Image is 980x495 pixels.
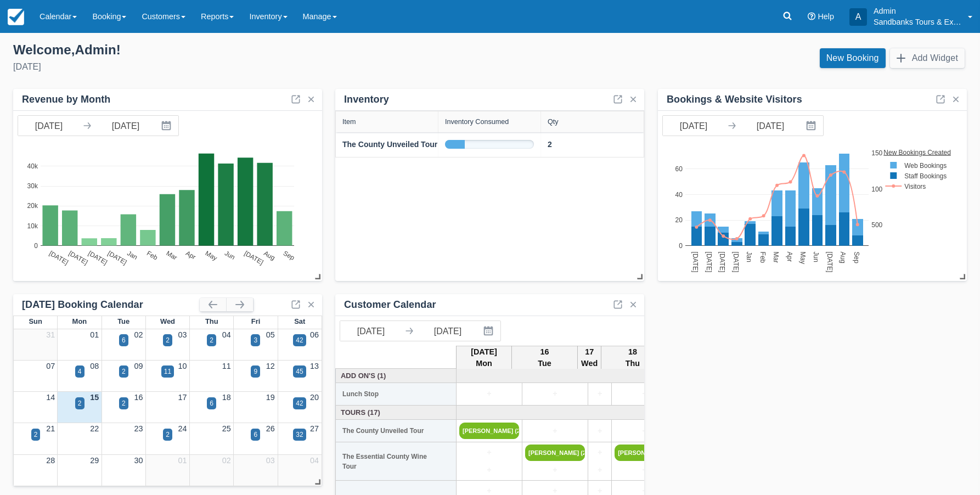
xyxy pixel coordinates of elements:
[548,140,552,149] strong: 2
[663,116,724,136] input: Start Date
[459,447,519,459] a: +
[525,445,585,461] a: [PERSON_NAME] (2)
[296,367,303,376] div: 45
[178,362,187,370] a: 10
[122,398,126,408] div: 2
[46,393,55,402] a: 14
[874,16,961,27] p: Sandbanks Tours & Experiences
[117,317,129,325] span: Tue
[874,5,961,16] p: Admin
[90,330,99,339] a: 01
[615,464,674,476] a: +
[310,330,319,339] a: 06
[344,93,389,106] div: Inventory
[548,118,559,126] div: Qty
[90,456,99,465] a: 29
[801,116,823,136] button: Interact with the calendar and add the check-in date for your trip.
[342,139,437,150] a: The County Unveiled Tour
[890,48,965,68] button: Add Widget
[18,116,80,136] input: Start Date
[266,362,275,370] a: 12
[457,346,512,370] th: [DATE] Mon
[667,93,802,106] div: Bookings & Website Visitors
[46,424,55,433] a: 21
[210,398,213,408] div: 6
[296,430,303,440] div: 32
[78,398,82,408] div: 2
[122,335,126,345] div: 6
[310,456,319,465] a: 04
[22,299,200,311] div: [DATE] Booking Calendar
[134,330,143,339] a: 02
[178,330,187,339] a: 03
[339,370,454,381] a: Add On's (1)
[46,456,55,465] a: 28
[210,335,213,345] div: 2
[459,464,519,476] a: +
[46,330,55,339] a: 31
[90,362,99,370] a: 08
[178,424,187,433] a: 24
[615,388,674,400] a: +
[336,442,457,481] th: The Essential County Wine Tour
[266,330,275,339] a: 05
[445,118,509,126] div: Inventory Consumed
[222,393,231,402] a: 18
[336,420,457,442] th: The County Unveiled Tour
[336,383,457,406] th: Lunch Stop
[222,456,231,465] a: 02
[591,464,609,476] a: +
[296,398,303,408] div: 42
[134,424,143,433] a: 23
[34,430,38,440] div: 2
[134,456,143,465] a: 30
[46,362,55,370] a: 07
[29,317,42,325] span: Sun
[156,116,178,136] button: Interact with the calendar and add the check-in date for your trip.
[13,42,481,58] div: Welcome , Admin !
[166,335,170,345] div: 2
[339,407,454,418] a: Tours (17)
[884,148,951,156] text: New Bookings Created
[849,8,867,26] div: A
[13,60,481,74] div: [DATE]
[525,425,585,437] a: +
[294,317,305,325] span: Sat
[78,367,82,376] div: 4
[601,346,664,370] th: 18 Thu
[22,93,110,106] div: Revenue by Month
[266,424,275,433] a: 26
[222,362,231,370] a: 11
[90,393,99,402] a: 15
[134,393,143,402] a: 16
[591,425,609,437] a: +
[615,425,674,437] a: +
[134,362,143,370] a: 09
[512,346,578,370] th: 16 Tue
[266,393,275,402] a: 19
[251,317,261,325] span: Fri
[478,321,500,341] button: Interact with the calendar and add the check-in date for your trip.
[95,116,156,136] input: End Date
[254,367,257,376] div: 9
[342,118,356,126] div: Item
[417,321,478,341] input: End Date
[222,330,231,339] a: 04
[591,447,609,459] a: +
[205,317,218,325] span: Thu
[310,424,319,433] a: 27
[254,430,257,440] div: 6
[548,139,552,150] a: 2
[818,12,834,21] span: Help
[615,445,674,461] a: [PERSON_NAME] (2)
[166,430,170,440] div: 2
[296,335,303,345] div: 42
[525,464,585,476] a: +
[740,116,801,136] input: End Date
[122,367,126,376] div: 2
[310,393,319,402] a: 20
[178,456,187,465] a: 01
[254,335,257,345] div: 3
[340,321,402,341] input: Start Date
[90,424,99,433] a: 22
